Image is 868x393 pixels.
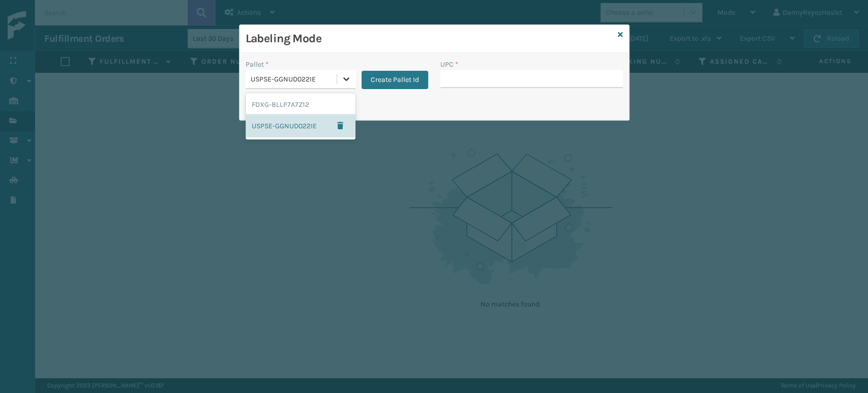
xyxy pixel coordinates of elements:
div: USPSE-GGNUD022IE [246,114,355,137]
label: UPC [440,59,458,70]
h3: Labeling Mode [246,31,614,46]
div: USPSE-GGNUD022IE [251,74,338,85]
button: Create Pallet Id [362,71,428,89]
div: FDXG-8LLP7A7Z12 [246,95,355,114]
label: Pallet [246,59,268,70]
